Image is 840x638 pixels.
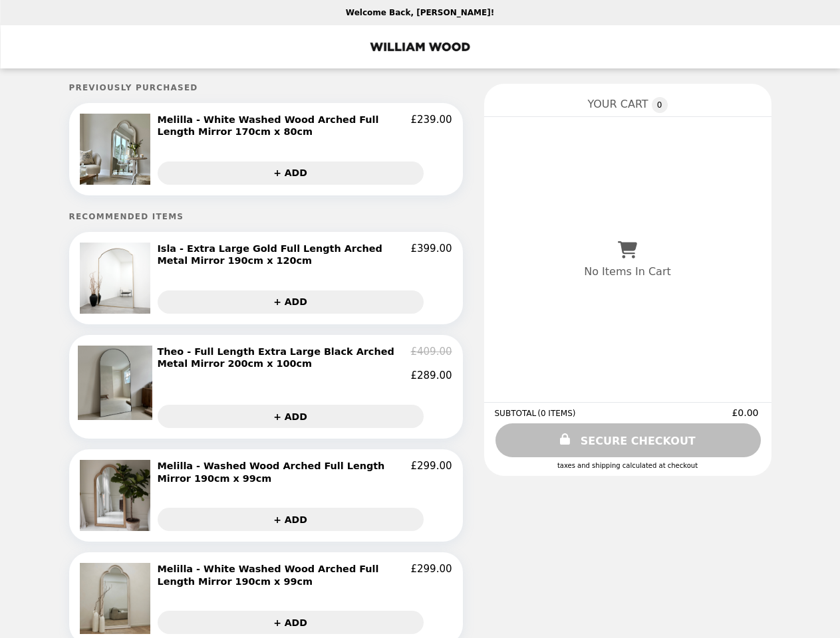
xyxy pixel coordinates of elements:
[364,33,476,60] img: Brand Logo
[158,243,411,267] h2: Isla - Extra Large Gold Full Length Arched Metal Mirror 190cm x 120cm
[80,243,154,314] img: Isla - Extra Large Gold Full Length Arched Metal Mirror 190cm x 120cm
[78,346,156,420] img: Theo - Full Length Extra Large Black Arched Metal Mirror 200cm x 100cm
[652,97,668,113] span: 0
[158,563,411,587] h2: Melilla - White Washed Wood Arched Full Length Mirror 190cm x 99cm
[80,114,154,185] img: Melilla - White Washed Wood Arched Full Length Mirror 170cm x 80cm
[346,8,494,17] p: Welcome Back, [PERSON_NAME]!
[158,508,424,531] button: + ADD
[495,409,538,418] span: SUBTOTAL
[158,290,424,314] button: + ADD
[410,114,452,138] p: £239.00
[80,460,154,531] img: Melilla - Washed Wood Arched Full Length Mirror 190cm x 99cm
[732,407,760,418] span: £0.00
[158,611,424,634] button: + ADD
[410,346,452,370] p: £409.00
[587,98,648,110] span: YOUR CART
[158,460,411,484] h2: Melilla - Washed Wood Arched Full Length Mirror 190cm x 99cm
[158,346,411,370] h2: Theo - Full Length Extra Large Black Arched Metal Mirror 200cm x 100cm
[410,460,452,484] p: £299.00
[80,563,154,634] img: Melilla - White Washed Wood Arched Full Length Mirror 190cm x 99cm
[410,243,452,267] p: £399.00
[410,563,452,587] p: £299.00
[584,265,670,278] p: No Items In Cart
[158,114,411,138] h2: Melilla - White Washed Wood Arched Full Length Mirror 170cm x 80cm
[495,462,761,469] div: Taxes and Shipping calculated at checkout
[158,161,424,185] button: + ADD
[537,409,575,418] span: ( 0 ITEMS )
[69,212,463,221] h5: Recommended Items
[158,405,424,428] button: + ADD
[69,83,463,92] h5: Previously Purchased
[410,370,452,381] p: £289.00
